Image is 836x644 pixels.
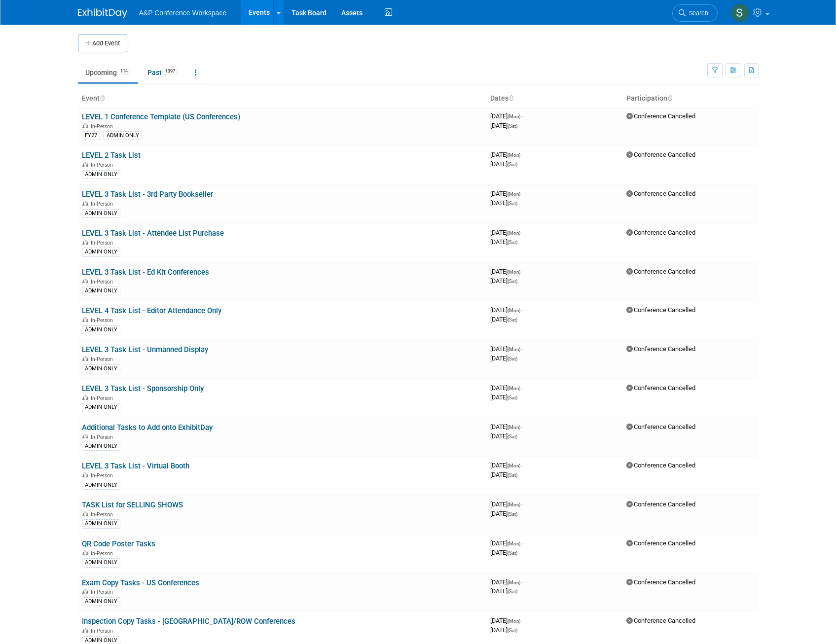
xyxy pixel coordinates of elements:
[82,589,88,594] img: In-Person Event
[490,384,523,392] span: [DATE]
[490,394,517,401] span: [DATE]
[82,462,189,470] a: LEVEL 3 Task List - Virtual Booth
[490,578,523,586] span: [DATE]
[490,539,523,547] span: [DATE]
[82,423,213,432] a: Additional Tasks to Add onto ExhibitDay
[82,229,224,238] a: LEVEL 3 Task List - Attendee List Purchase
[522,229,523,236] span: -
[490,355,517,362] span: [DATE]
[82,325,120,334] div: ADMIN ONLY
[508,240,517,245] span: (Sat)
[626,190,695,197] span: Conference Cancelled
[686,9,708,17] span: Search
[82,345,208,354] a: LEVEL 3 Task List - Unmanned Display
[490,112,523,120] span: [DATE]
[490,190,523,197] span: [DATE]
[91,356,116,362] span: In-Person
[490,199,517,207] span: [DATE]
[490,501,523,508] span: [DATE]
[91,201,116,207] span: In-Person
[82,123,88,128] img: In-Person Event
[508,162,517,167] span: (Sat)
[508,434,517,439] span: (Sat)
[522,617,523,624] span: -
[490,229,523,236] span: [DATE]
[490,617,523,624] span: [DATE]
[82,162,88,167] img: In-Person Event
[91,589,116,595] span: In-Person
[626,268,695,275] span: Conference Cancelled
[508,628,517,633] span: (Sat)
[508,123,517,129] span: (Sat)
[82,501,183,509] a: TASK List for SELLING SHOWS
[82,112,240,121] a: LEVEL 1 Conference Template (US Conferences)
[508,191,520,197] span: (Mon)
[626,151,695,158] span: Conference Cancelled
[522,268,523,275] span: -
[91,317,116,323] span: In-Person
[91,550,116,557] span: In-Person
[508,463,520,468] span: (Mon)
[508,279,517,284] span: (Sat)
[162,68,178,75] span: 1397
[508,201,517,206] span: (Sat)
[82,201,88,206] img: In-Person Event
[509,94,513,102] a: Sort by Start Date
[82,131,100,140] div: FY27
[490,587,517,595] span: [DATE]
[82,403,120,412] div: ADMIN ONLY
[508,356,517,361] span: (Sat)
[82,286,120,295] div: ADMIN ONLY
[82,442,120,451] div: ADMIN ONLY
[508,395,517,400] span: (Sat)
[626,384,695,392] span: Conference Cancelled
[486,90,622,107] th: Dates
[626,229,695,236] span: Conference Cancelled
[82,550,88,555] img: In-Person Event
[667,94,672,102] a: Sort by Participation Type
[104,131,142,140] div: ADMIN ONLY
[626,306,695,314] span: Conference Cancelled
[508,317,517,322] span: (Sat)
[626,423,695,430] span: Conference Cancelled
[82,511,88,516] img: In-Person Event
[490,122,517,129] span: [DATE]
[82,434,88,439] img: In-Person Event
[82,279,88,284] img: In-Person Event
[508,230,520,236] span: (Mon)
[626,578,695,586] span: Conference Cancelled
[82,170,120,179] div: ADMIN ONLY
[626,617,695,624] span: Conference Cancelled
[522,578,523,586] span: -
[82,190,213,199] a: LEVEL 3 Task List - 3rd Party Bookseller
[82,578,199,587] a: Exam Copy Tasks - US Conferences
[490,151,523,158] span: [DATE]
[626,539,695,547] span: Conference Cancelled
[508,502,520,507] span: (Mon)
[91,395,116,401] span: In-Person
[100,94,105,102] a: Sort by Event Name
[91,628,116,634] span: In-Person
[490,462,523,469] span: [DATE]
[82,151,141,160] a: LEVEL 2 Task List
[508,541,520,546] span: (Mon)
[522,539,523,547] span: -
[522,501,523,508] span: -
[490,471,517,478] span: [DATE]
[82,597,120,606] div: ADMIN ONLY
[730,3,749,22] img: Samantha Klein
[82,268,209,277] a: LEVEL 3 Task List - Ed Kit Conferences
[490,160,517,168] span: [DATE]
[490,316,517,323] span: [DATE]
[508,472,517,478] span: (Sat)
[82,558,120,567] div: ADMIN ONLY
[82,364,120,373] div: ADMIN ONLY
[508,425,520,430] span: (Mon)
[508,308,520,313] span: (Mon)
[522,384,523,392] span: -
[91,434,116,440] span: In-Person
[508,386,520,391] span: (Mon)
[82,617,295,626] a: Inspection Copy Tasks - [GEOGRAPHIC_DATA]/ROW Conferences
[91,123,116,130] span: In-Person
[82,519,120,528] div: ADMIN ONLY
